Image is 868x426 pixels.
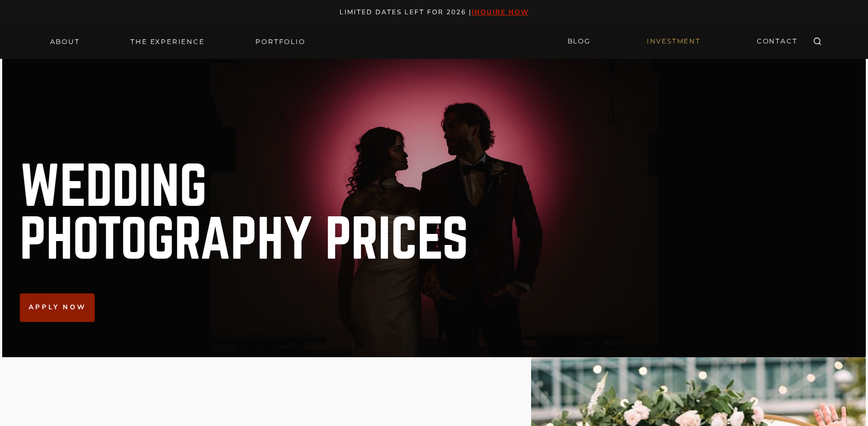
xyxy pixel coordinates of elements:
[561,32,597,51] a: BLOG
[640,32,707,51] a: INVESTMENT
[12,7,856,18] p: Limited Dates LEft for 2026 |
[20,161,476,267] h1: Wedding Photography Prices
[472,8,529,17] a: inquire now
[43,34,86,50] a: About
[249,34,312,50] a: Portfolio
[394,29,475,54] img: Logo of Roy Serafin Photo Co., featuring stylized text in white on a light background, representi...
[29,302,86,313] span: Apply now
[561,32,804,51] nav: Secondary Navigation
[20,293,95,321] a: Apply now
[43,34,312,50] nav: Primary Navigation
[750,32,804,51] a: CONTACT
[124,34,211,50] a: THE EXPERIENCE
[810,34,825,50] button: View Search Form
